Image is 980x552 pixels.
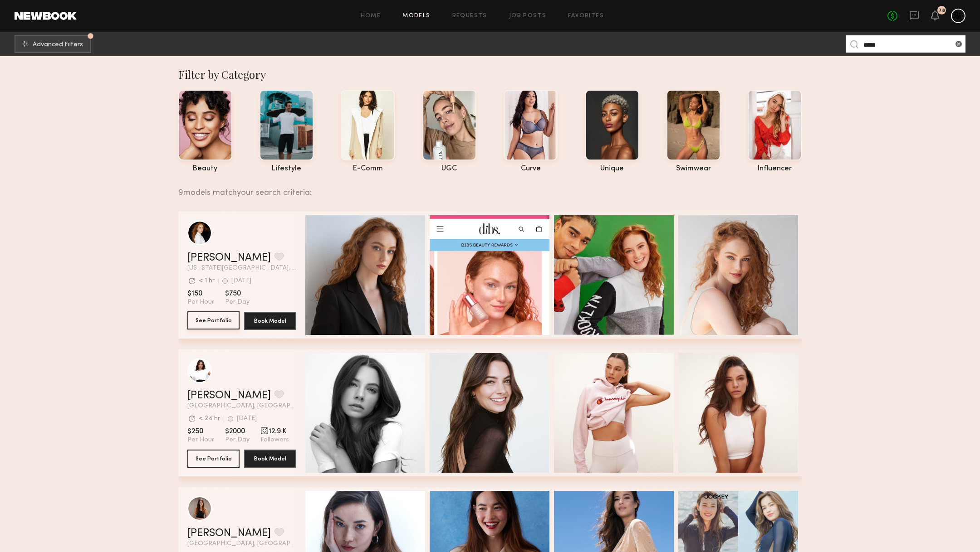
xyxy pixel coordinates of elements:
a: [PERSON_NAME] [187,528,271,539]
span: 12.9 K [260,427,289,436]
a: Models [402,13,430,19]
span: Per Hour [187,436,214,444]
div: lifestyle [260,165,314,173]
span: [GEOGRAPHIC_DATA], [GEOGRAPHIC_DATA] [187,541,296,547]
span: [US_STATE][GEOGRAPHIC_DATA], [GEOGRAPHIC_DATA] [187,265,296,271]
a: Favorites [568,13,604,19]
a: Requests [452,13,487,19]
span: $250 [187,427,214,436]
a: See Portfolio [187,312,240,330]
button: See Portfolio [187,450,240,468]
div: Filter by Category [178,67,802,82]
span: $2000 [225,427,250,436]
div: 78 [939,8,945,13]
div: [DATE] [231,278,251,284]
span: Per Hour [187,298,214,306]
button: See Portfolio [187,311,240,329]
div: 9 models match your search criteria: [178,178,795,197]
button: Book Model [244,450,296,468]
div: < 1 hr [199,278,215,284]
span: $150 [187,289,214,298]
div: e-comm [341,165,395,173]
button: Book Model [244,312,296,330]
span: Per Day [225,298,250,306]
a: Home [361,13,381,19]
div: UGC [422,165,476,173]
div: unique [585,165,639,173]
span: Advanced Filters [33,42,83,48]
span: Per Day [225,436,250,444]
a: Job Posts [509,13,547,19]
div: curve [504,165,558,173]
button: Advanced Filters [15,35,91,53]
span: $750 [225,289,250,298]
span: [GEOGRAPHIC_DATA], [GEOGRAPHIC_DATA] [187,403,296,409]
span: Followers [260,436,289,444]
div: < 24 hr [199,416,220,422]
a: [PERSON_NAME] [187,390,271,401]
div: beauty [178,165,232,173]
div: [DATE] [237,416,257,422]
div: influencer [748,165,802,173]
div: swimwear [666,165,720,173]
a: [PERSON_NAME] [187,252,271,263]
